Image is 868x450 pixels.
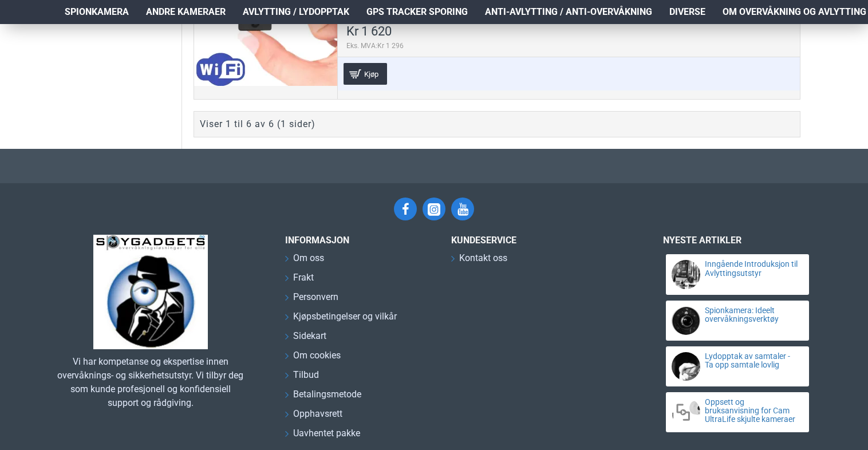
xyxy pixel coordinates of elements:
span: Kjøp [361,70,381,78]
span: Frakt [293,271,314,285]
h3: INFORMASJON [285,235,434,246]
a: Om oss [285,251,324,271]
span: Om cookies [293,349,341,362]
h3: Kundeservice [451,235,623,246]
a: Oppsett og bruksanvisning for Cam UltraLife skjulte kameraer [705,398,799,424]
h3: Nyeste artikler [663,235,812,246]
span: Anti-avlytting / Anti-overvåkning [485,5,652,19]
a: Opphavsrett [285,407,342,427]
span: Om overvåkning og avlytting [723,5,866,19]
a: Kjøpsbetingelser og vilkår [285,310,397,329]
a: Kontakt oss [451,251,507,271]
span: Opphavsrett [293,407,342,421]
span: Kontakt oss [459,251,507,265]
span: GPS Tracker Sporing [366,5,468,19]
a: Frakt [285,271,314,290]
a: Uavhentet pakke [285,427,360,446]
span: Betalingsmetode [293,388,361,401]
span: Diverse [669,5,705,19]
a: Inngående Introduksjon til Avlyttingsutstyr [705,260,799,278]
img: SpyGadgets.no [93,235,208,349]
span: Personvern [293,290,338,304]
a: Spionkamera: Ideelt overvåkningsverktøy [705,306,799,324]
span: Spionkamera [65,5,129,19]
span: Kr 1 620 [346,25,392,38]
a: Tilbud [285,368,319,388]
span: Tilbud [293,368,319,382]
span: Sidekart [293,329,326,343]
div: Viser 1 til 6 av 6 (1 sider) [200,117,315,131]
a: Betalingsmetode [285,388,361,407]
span: Kjøpsbetingelser og vilkår [293,310,397,323]
a: Sidekart [285,329,326,349]
div: Vi har kompetanse og ekspertise innen overvåknings- og sikkerhetsutstyr. Vi tilbyr deg som kunde ... [56,355,245,410]
span: Avlytting / Lydopptak [243,5,349,19]
span: Uavhentet pakke [293,427,360,440]
span: Andre kameraer [146,5,226,19]
span: Om oss [293,251,324,265]
span: Eks. MVA:Kr 1 296 [346,41,404,51]
a: Lydopptak av samtaler - Ta opp samtale lovlig [705,352,799,370]
a: Personvern [285,290,338,310]
a: Om cookies [285,349,341,368]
